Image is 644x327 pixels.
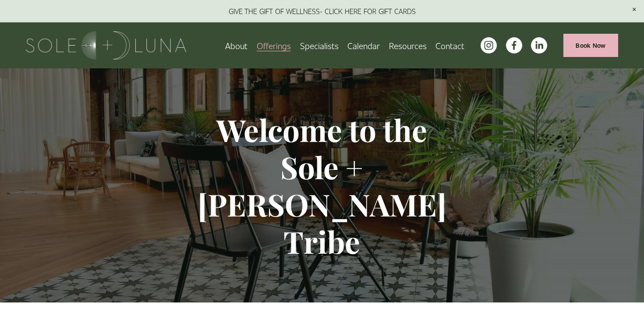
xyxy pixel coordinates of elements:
a: instagram-unauth [481,37,497,53]
span: Offerings [257,39,291,52]
a: Specialists [300,38,339,53]
a: facebook-unauth [506,37,522,53]
a: folder dropdown [257,38,291,53]
h1: Welcome to the Sole + [PERSON_NAME] Tribe [174,111,470,260]
a: About [225,38,248,53]
a: Book Now [563,34,618,57]
a: folder dropdown [389,38,427,53]
a: Contact [435,38,464,53]
span: Resources [389,39,427,52]
a: Calendar [347,38,380,53]
img: Sole + Luna [26,31,187,60]
a: LinkedIn [531,37,547,53]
